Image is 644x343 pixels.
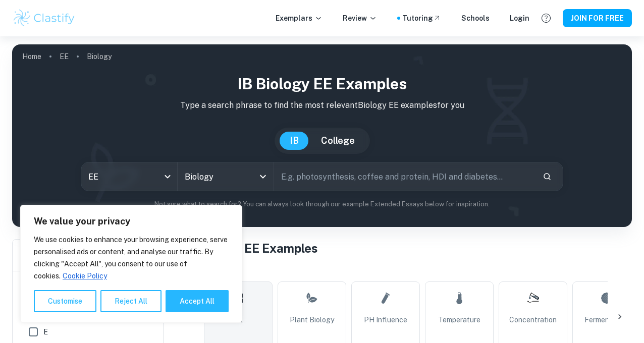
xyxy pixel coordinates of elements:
[81,162,177,191] div: EE
[12,44,632,227] img: profile cover
[290,314,334,325] span: Plant Biology
[62,271,108,280] a: Cookie Policy
[510,13,529,24] a: Login
[538,10,555,27] button: Help and Feedback
[20,199,624,209] p: Not sure what to search for? You can always look through our example Extended Essays below for in...
[12,8,76,28] img: Clastify logo
[364,314,407,325] span: pH Influence
[180,239,632,257] h1: All Biology EE Examples
[509,314,557,325] span: Concentration
[461,13,490,24] a: Schools
[60,49,69,64] a: EE
[87,51,112,62] p: Biology
[584,314,629,325] span: Fermentation
[34,215,229,227] p: We value your privacy
[20,73,624,95] h1: IB Biology EE examples
[34,234,229,282] p: We use cookies to enhance your browsing experience, serve personalised ads or content, and analys...
[34,290,96,312] button: Customise
[20,99,624,111] p: Type a search phrase to find the most relevant Biology EE examples for you
[256,169,270,184] button: Open
[563,9,632,27] button: JOIN FOR FREE
[20,205,242,323] div: We value your privacy
[22,49,41,64] a: Home
[276,13,323,24] p: Exemplars
[100,290,162,312] button: Reject All
[274,162,535,191] input: E.g. photosynthesis, coffee and protein, HDI and diabetes...
[438,314,480,325] span: Temperature
[166,290,229,312] button: Accept All
[402,13,441,24] a: Tutoring
[180,265,632,277] h6: Topic
[311,132,365,150] button: College
[280,132,309,150] button: IB
[539,168,556,185] button: Search
[43,326,48,337] span: E
[343,13,377,24] p: Review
